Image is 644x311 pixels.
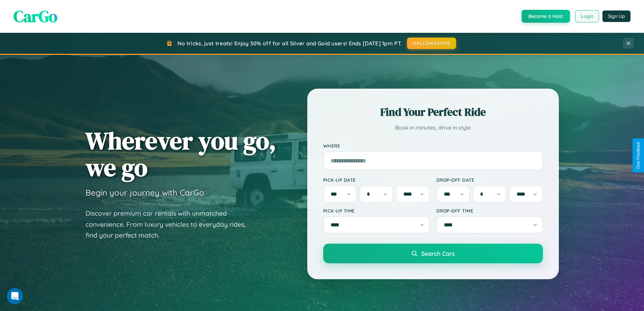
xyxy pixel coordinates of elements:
[323,177,430,183] label: Pick-up Date
[436,177,543,183] label: Drop-off Date
[421,250,455,257] span: Search Cars
[86,187,204,198] h3: Begin your journey with CarGo
[7,288,23,304] iframe: Intercom live chat
[436,208,543,214] label: Drop-off Time
[323,105,543,119] h2: Find Your Perfect Ride
[14,5,57,27] span: CarGo
[86,208,255,241] p: Discover premium car rentals with unmatched convenience. From luxury vehicles to everyday rides, ...
[323,143,543,149] label: Where
[86,127,276,181] h1: Wherever you go, we go
[323,123,543,133] p: Book in minutes, drive in style
[602,10,630,22] button: Sign Up
[636,142,641,169] div: Give Feedback
[522,10,570,23] button: Become a Host
[323,244,543,263] button: Search Cars
[323,208,430,214] label: Pick-up Time
[575,10,599,22] button: Login
[407,38,456,49] button: HALLOWEEN30
[177,40,402,47] span: No tricks, just treats! Enjoy 30% off for all Silver and Gold users! Ends [DATE] 1pm PT.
